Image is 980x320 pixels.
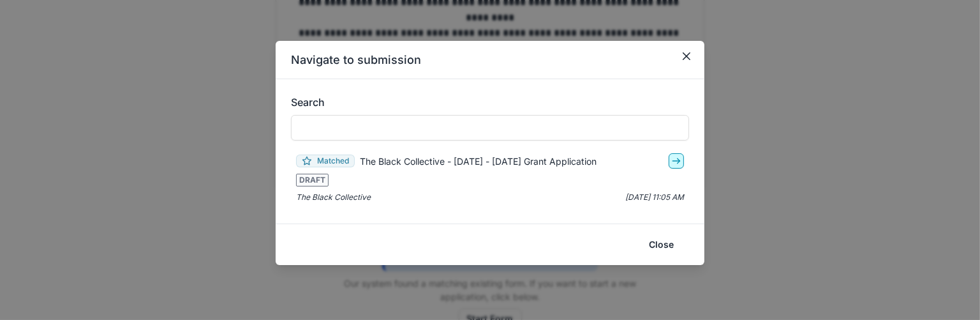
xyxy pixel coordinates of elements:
header: Navigate to submission [276,41,704,79]
p: The Black Collective [296,192,371,203]
button: Close [641,234,681,255]
p: The Black Collective - [DATE] - [DATE] Grant Application [360,155,597,168]
label: Search [291,95,681,110]
p: [DATE] 11:05 AM [625,192,684,203]
span: DRAFT [296,174,329,187]
a: go-to [669,153,684,169]
button: Close [676,46,697,66]
span: Matched [296,155,355,167]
